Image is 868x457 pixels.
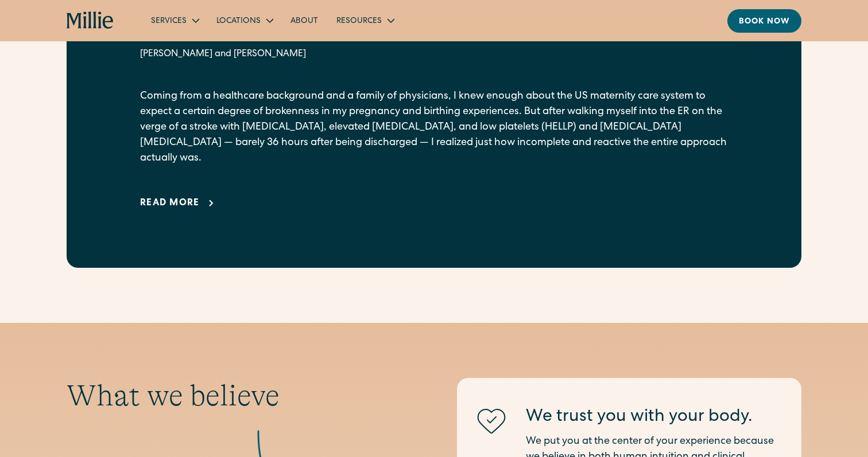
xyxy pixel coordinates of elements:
div: Locations [216,15,261,28]
div: Read more [140,197,200,210]
div: What we believe [67,378,411,413]
div: Book now [739,16,790,28]
div: [PERSON_NAME] and [PERSON_NAME] [140,48,728,61]
p: Coming from a healthcare background and a family of physicians, I knew enough about the US matern... [140,89,728,166]
a: About [281,11,327,30]
a: Book now [727,9,801,33]
div: Services [142,11,207,30]
a: home [67,11,114,30]
a: Read more [140,197,218,210]
div: We trust you with your body. [526,405,783,429]
div: Locations [207,11,281,30]
div: Services [151,15,187,28]
div: Resources [327,11,402,30]
div: Resources [336,15,382,28]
